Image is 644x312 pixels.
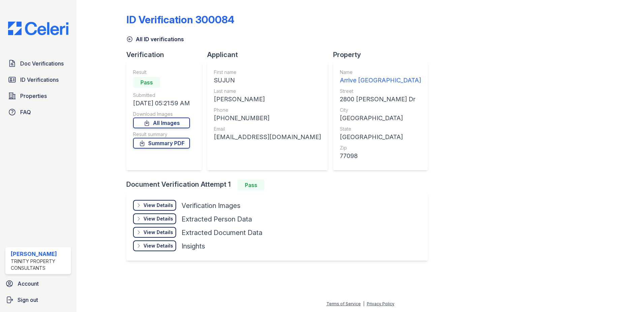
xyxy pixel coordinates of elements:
[214,95,321,104] div: [PERSON_NAME]
[214,113,321,123] div: [PHONE_NUMBER]
[133,111,190,118] div: Download Images
[214,88,321,95] div: Last name
[182,201,240,210] div: Verification Images
[326,301,361,306] a: Terms of Service
[340,69,421,76] div: Name
[126,14,234,26] div: ID Verification 300084
[20,108,31,116] span: FAQ
[340,113,421,123] div: [GEOGRAPHIC_DATA]
[182,214,252,224] div: Extracted Person Data
[3,22,74,35] img: CE_Logo_Blue-a8612792a0a2168367f1c8372b55b34899dd931a85d93a1a3d3e32e68fde9ad4.png
[133,99,190,108] div: [DATE] 05:21:59 AM
[143,215,173,222] div: View Details
[126,35,184,43] a: All ID verifications
[133,92,190,99] div: Submitted
[340,151,421,161] div: 77098
[126,180,433,190] div: Document Verification Attempt 1
[3,277,74,290] a: Account
[20,76,59,84] span: ID Verifications
[143,229,173,236] div: View Details
[133,131,190,138] div: Result summary
[340,95,421,104] div: 2800 [PERSON_NAME] Dr
[3,293,74,307] a: Sign out
[340,145,421,151] div: Zip
[5,105,71,119] a: FAQ
[133,69,190,76] div: Result
[143,242,173,249] div: View Details
[5,73,71,86] a: ID Verifications
[333,50,433,59] div: Property
[143,202,173,209] div: View Details
[340,69,421,85] a: Name Arrive [GEOGRAPHIC_DATA]
[214,69,321,76] div: First name
[126,50,207,59] div: Verification
[20,59,64,68] span: Doc Verifications
[11,258,68,271] div: Trinity Property Consultants
[11,250,68,258] div: [PERSON_NAME]
[340,132,421,142] div: [GEOGRAPHIC_DATA]
[20,92,47,100] span: Properties
[18,296,38,304] span: Sign out
[340,76,421,85] div: Arrive [GEOGRAPHIC_DATA]
[133,118,190,128] a: All Images
[214,76,321,85] div: SUJUN
[340,107,421,113] div: City
[214,132,321,142] div: [EMAIL_ADDRESS][DOMAIN_NAME]
[182,228,262,237] div: Extracted Document Data
[18,280,39,288] span: Account
[133,138,190,149] a: Summary PDF
[237,180,264,190] div: Pass
[367,301,394,306] a: Privacy Policy
[133,77,160,88] div: Pass
[340,88,421,95] div: Street
[5,57,71,70] a: Doc Verifications
[340,126,421,132] div: State
[214,126,321,132] div: Email
[5,89,71,103] a: Properties
[182,241,205,251] div: Insights
[207,50,333,59] div: Applicant
[363,301,364,306] div: |
[214,107,321,113] div: Phone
